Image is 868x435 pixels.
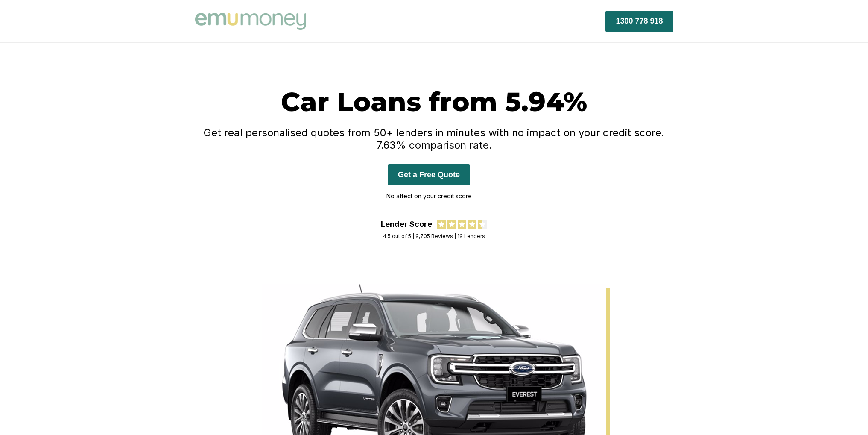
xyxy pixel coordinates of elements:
img: review star [468,220,476,229]
p: No affect on your credit score [386,190,472,203]
h4: Get real personalised quotes from 50+ lenders in minutes with no impact on your credit score. 7.6... [195,126,673,151]
img: review star [458,220,466,229]
button: 1300 778 918 [605,11,673,32]
a: 1300 778 918 [605,16,673,25]
img: review star [437,220,446,229]
div: Lender Score [381,220,432,229]
img: review star [447,220,456,229]
h1: Car Loans from 5.94% [195,85,673,118]
a: Get a Free Quote [388,170,470,179]
img: review star [478,220,487,229]
div: 4.5 out of 5 | 9,705 Reviews | 19 Lenders [383,233,485,239]
img: Emu Money logo [195,13,306,30]
button: Get a Free Quote [388,164,470,185]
